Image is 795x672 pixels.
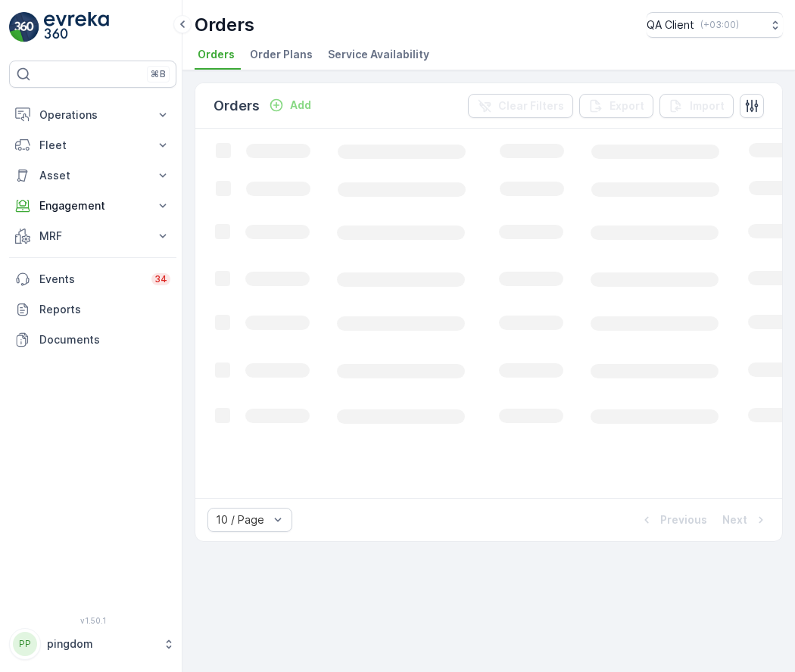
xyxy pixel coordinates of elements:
[195,13,254,37] p: Orders
[690,98,725,114] p: Import
[721,511,770,529] button: Next
[44,12,109,42] img: logo_light-DOdMpM7g.png
[39,168,146,183] p: Asset
[498,98,564,114] p: Clear Filters
[9,221,176,251] button: MRF
[13,632,37,656] div: PP
[9,160,176,191] button: Asset
[151,68,166,80] p: ⌘B
[9,325,176,355] a: Documents
[39,302,170,317] p: Reports
[9,264,176,294] a: Events34
[250,47,313,62] span: Order Plans
[9,628,176,660] button: PPpingdom
[9,100,176,130] button: Operations
[9,616,176,625] span: v 1.50.1
[154,273,167,285] p: 34
[214,95,260,117] p: Orders
[660,512,707,527] p: Previous
[39,198,146,213] p: Engagement
[9,12,39,42] img: logo
[468,94,573,118] button: Clear Filters
[700,19,739,31] p: ( +03:00 )
[39,332,170,347] p: Documents
[198,47,235,62] span: Orders
[47,636,155,652] p: pingdom
[263,96,317,114] button: Add
[647,17,694,33] p: QA Client
[290,98,311,113] p: Add
[9,294,176,325] a: Reports
[722,512,747,527] p: Next
[328,47,429,62] span: Service Availability
[39,229,146,244] p: MRF
[659,94,734,118] button: Import
[39,272,142,287] p: Events
[647,12,783,38] button: QA Client(+03:00)
[39,138,146,153] p: Fleet
[39,107,146,123] p: Operations
[609,98,644,114] p: Export
[9,191,176,221] button: Engagement
[579,94,653,118] button: Export
[9,130,176,160] button: Fleet
[638,511,709,529] button: Previous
